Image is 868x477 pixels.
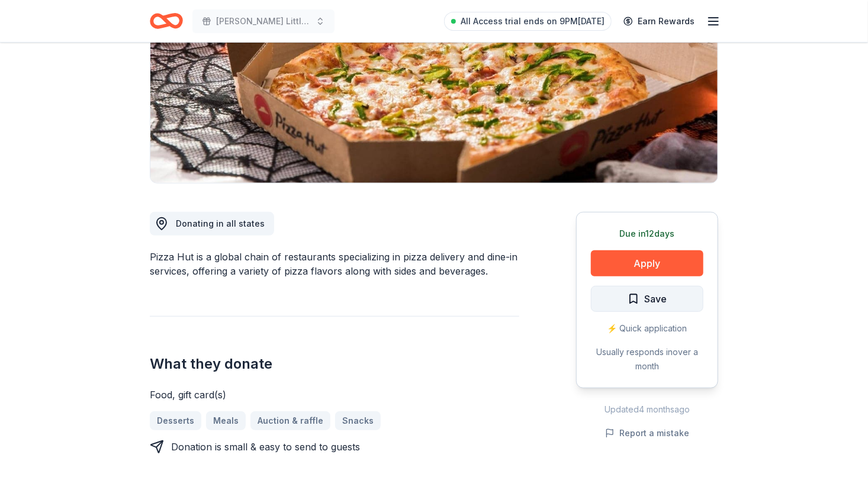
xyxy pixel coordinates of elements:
[150,7,183,35] a: Home
[206,411,246,430] a: Meals
[335,411,381,430] a: Snacks
[616,11,702,32] a: Earn Rewards
[644,291,667,307] span: Save
[591,321,703,336] div: ⚡️ Quick application
[176,218,265,228] span: Donating in all states
[150,411,201,430] a: Desserts
[576,402,718,417] div: Updated 4 months ago
[591,286,703,312] button: Save
[461,14,605,28] span: All Access trial ends on 9PM[DATE]
[150,388,519,402] div: Food, gift card(s)
[216,14,311,28] span: [PERSON_NAME] Little Angels Holiday Baskets
[250,411,330,430] a: Auction & raffle
[192,9,335,33] button: [PERSON_NAME] Little Angels Holiday Baskets
[444,12,612,31] a: All Access trial ends on 9PM[DATE]
[591,345,703,373] div: Usually responds in over a month
[150,250,519,278] div: Pizza Hut is a global chain of restaurants specializing in pizza delivery and dine-in services, o...
[605,426,689,440] button: Report a mistake
[591,227,703,241] div: Due in 12 days
[591,250,703,276] button: Apply
[150,354,519,373] h2: What they donate
[171,440,360,454] div: Donation is small & easy to send to guests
